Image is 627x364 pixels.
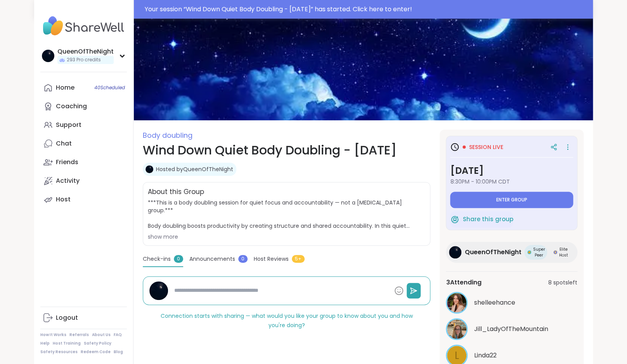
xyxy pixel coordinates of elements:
[69,332,89,338] a: Referrals
[114,332,122,338] a: FAQ
[56,83,74,92] div: Home
[464,248,521,257] span: QueenOfTheNight
[149,281,168,300] img: QueenOfTheNight
[81,349,111,355] a: Redeem Code
[455,348,459,363] span: L
[40,341,50,346] a: Help
[84,341,111,346] a: Safety Policy
[94,85,125,91] span: 40 Scheduled
[553,250,557,254] img: Elite Host
[56,195,71,204] div: Host
[40,97,127,116] a: Coaching
[148,187,204,197] h2: About this Group
[40,190,127,209] a: Host
[56,158,78,166] div: Friends
[40,309,127,327] a: Logout
[148,199,425,230] span: ***This is a body doubling session for quiet focus and accountability — not a [MEDICAL_DATA] grou...
[114,349,123,355] a: Blog
[40,349,78,355] a: Safety Resources
[462,215,513,224] span: Share this group
[42,50,54,62] img: QueenOfTheNight
[67,57,101,63] span: 293 Pro credits
[292,255,305,263] span: 5+
[533,246,545,258] span: Super Peer
[559,246,568,258] span: Elite Host
[446,292,577,314] a: shelleehanceshelleehance
[56,121,81,129] div: Support
[446,242,577,263] a: QueenOfTheNightQueenOfTheNightSuper PeerSuper PeerElite HostElite Host
[474,324,548,334] span: Jill_LadyOfTheMountain
[450,211,513,227] button: Share this group
[148,233,425,241] div: show more
[145,165,153,173] img: QueenOfTheNight
[143,255,171,263] span: Check-ins
[469,143,503,151] span: Session live
[56,177,80,185] div: Activity
[238,255,248,263] span: 0
[189,255,235,263] span: Announcements
[56,314,78,322] div: Logout
[474,351,496,360] span: Linda22
[450,178,573,185] span: 8:30PM - 10:00PM CDT
[143,130,192,140] span: Body doubling
[40,78,127,97] a: Home40Scheduled
[161,312,413,329] span: Connection starts with sharing — what would you like your group to know about you and how you're ...
[40,153,127,172] a: Friends
[527,250,531,254] img: Super Peer
[53,341,81,346] a: Host Training
[254,255,289,263] span: Host Reviews
[57,47,114,56] div: QueenOfTheNight
[40,134,127,153] a: Chat
[449,246,461,258] img: QueenOfTheNight
[446,318,577,340] a: Jill_LadyOfTheMountainJill_LadyOfTheMountain
[447,319,466,339] img: Jill_LadyOfTheMountain
[40,116,127,134] a: Support
[40,172,127,190] a: Activity
[474,298,515,307] span: shelleehance
[174,255,183,263] span: 0
[56,139,72,148] div: Chat
[496,197,527,203] span: Enter group
[133,19,593,120] img: Wind Down Quiet Body Doubling - Saturday cover image
[143,141,430,159] h1: Wind Down Quiet Body Doubling - [DATE]
[447,293,466,312] img: shelleehance
[145,5,588,14] div: Your session “ Wind Down Quiet Body Doubling - [DATE] ” has started. Click here to enter!
[450,164,573,178] h3: [DATE]
[40,12,127,40] img: ShareWell Nav Logo
[56,102,87,111] div: Coaching
[40,332,66,338] a: How It Works
[450,192,573,208] button: Enter group
[450,215,459,224] img: ShareWell Logomark
[156,165,233,173] a: Hosted byQueenOfTheNight
[92,332,111,338] a: About Us
[548,279,577,287] span: 8 spots left
[446,278,481,287] span: 3 Attending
